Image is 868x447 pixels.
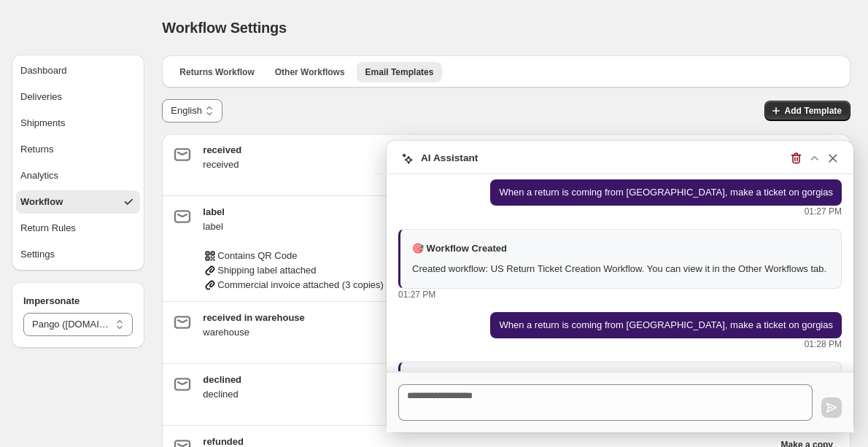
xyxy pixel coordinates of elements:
span: Add Template [785,105,842,117]
span: Dashboard [20,63,67,78]
div: label [203,219,772,234]
span: Other Workflows [275,66,345,78]
button: Returns [16,138,140,161]
h3: received [203,143,772,158]
button: Analytics [16,164,140,187]
h3: label [203,205,772,219]
p: When a return is coming from [GEOGRAPHIC_DATA], make a ticket on gorgias [499,185,833,200]
span: Analytics [20,168,58,183]
span: Settings [20,247,55,262]
p: When a return is coming from [GEOGRAPHIC_DATA], make a ticket on gorgias [499,318,833,333]
p: 01:28 PM [805,338,842,350]
p: 🎯 Workflow Created [412,241,507,256]
div: Commercial invoice attached (3 copies) [203,278,772,292]
div: declined [203,387,772,402]
button: Dashboard [16,59,140,82]
button: Workflow [16,190,140,214]
div: Shipping label attached [203,263,772,278]
div: received [203,158,772,172]
button: Deliveries [16,85,140,109]
button: Add Template [764,101,850,121]
h4: Impersonate [23,294,133,308]
h3: AI Assistant [421,151,478,166]
div: warehouse [203,325,772,340]
span: Workflow Settings [162,20,287,36]
span: Shipments [20,116,65,131]
span: Deliveries [20,90,62,104]
p: 01:27 PM [398,289,435,300]
span: Workflow [20,195,63,209]
button: Shipments [16,112,140,135]
button: Settings [16,243,140,266]
div: Contains QR Code [203,249,772,263]
span: Returns Workflow [179,66,254,78]
h3: received in warehouse [203,311,772,325]
span: Return Rules [20,221,76,236]
h3: declined [203,373,772,387]
span: Returns [20,142,54,157]
span: Email Templates [365,66,434,78]
p: 01:27 PM [805,206,842,217]
button: Return Rules [16,217,140,240]
p: Created workflow: US Return Ticket Creation Workflow. You can view it in the Other Workflows tab. [412,262,829,276]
